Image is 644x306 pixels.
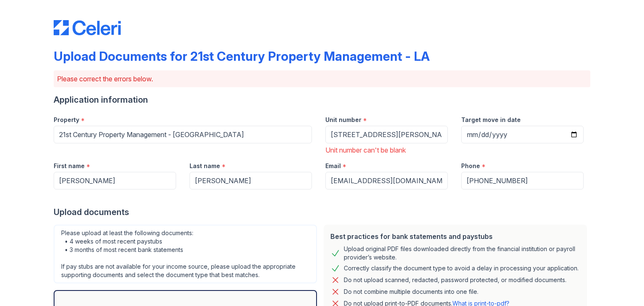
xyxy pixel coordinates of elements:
label: Property [54,116,79,124]
div: Upload Documents for 21st Century Property Management - LA [54,49,430,64]
label: Last name [190,162,220,170]
label: Target move in date [461,116,521,124]
div: Correctly classify the document type to avoid a delay in processing your application. [344,263,579,273]
img: CE_Logo_Blue-a8612792a0a2168367f1c8372b55b34899dd931a85d93a1a3d3e32e68fde9ad4.png [54,20,121,35]
div: Unit number can't be blank [325,145,448,155]
label: Unit number [325,116,361,124]
div: Application information [54,94,590,106]
label: First name [54,162,85,170]
div: Upload documents [54,206,590,218]
div: Best practices for bank statements and paystubs [330,231,580,241]
div: Please upload at least the following documents: • 4 weeks of most recent paystubs • 3 months of m... [54,225,317,283]
label: Email [325,162,341,170]
label: Phone [461,162,480,170]
div: Upload original PDF files downloaded directly from the financial institution or payroll provider’... [344,245,580,262]
div: Do not upload scanned, redacted, password protected, or modified documents. [344,275,566,285]
div: Do not combine multiple documents into one file. [344,287,478,297]
p: Please correct the errors below. [57,74,587,84]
